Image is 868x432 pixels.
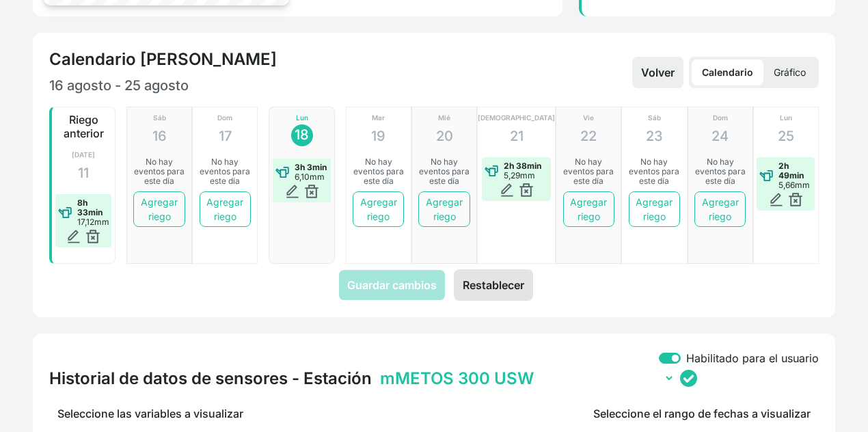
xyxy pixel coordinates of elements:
img: edit [67,230,81,243]
p: 16 agosto - 25 agosto [49,75,434,96]
p: Mié [438,113,450,123]
p: No hay eventos para este día [353,157,404,186]
p: Calendario [692,59,763,85]
img: delete [519,183,533,197]
p: 11 [78,163,89,183]
p: Seleccione las variables a visualizar [49,405,491,422]
p: 21 [510,126,524,146]
p: Gráfico [763,59,816,85]
p: Dom [217,113,232,123]
p: No hay eventos para este día [629,157,680,186]
p: No hay eventos para este día [563,157,614,186]
label: Habilitado para el usuario [686,350,819,366]
img: water-event [759,169,773,183]
img: water-event [58,206,72,219]
img: water-event [485,164,498,178]
p: Sáb [648,113,661,123]
h4: Historial de datos de sensores - Estación [49,368,372,389]
strong: 2h 38min [504,161,541,171]
button: Volver [632,57,683,88]
p: Lun [296,113,308,123]
strong: 3h 3min [295,162,327,172]
p: 23 [646,126,663,146]
img: edit [500,183,514,197]
img: delete [789,193,802,206]
div: Riego anterior [63,113,104,140]
p: 17,12mm [77,217,109,227]
p: 22 [580,126,597,146]
h4: Calendario [PERSON_NAME] [49,49,277,70]
p: 20 [436,126,453,146]
p: 19 [371,126,385,146]
img: water-event [275,165,289,179]
img: edit [770,193,783,206]
p: 5,29mm [504,171,541,180]
button: Agregar riego [563,191,614,227]
p: 17 [219,126,232,146]
img: edit [286,185,299,198]
button: Agregar riego [133,191,185,227]
p: No hay eventos para este día [694,157,746,186]
p: Sáb [153,113,166,123]
p: 18 [295,124,309,146]
p: 16 [152,126,167,146]
button: Agregar riego [694,191,746,227]
p: 25 [778,126,794,146]
p: Dom [713,113,728,123]
p: [DATE] [72,150,95,160]
button: Restablecer [454,269,533,301]
button: Agregar riego [629,191,680,227]
strong: 2h 49min [778,161,804,180]
p: Seleccione el rango de fechas a visualizar [593,405,811,422]
select: Station selector [377,368,675,389]
p: No hay eventos para este día [200,157,251,186]
img: status [680,370,697,387]
p: Mar [372,113,385,123]
p: Lun [780,113,792,123]
p: No hay eventos para este día [418,157,470,186]
p: [DEMOGRAPHIC_DATA] [478,113,555,123]
p: 5,66mm [778,180,812,190]
p: 6,10mm [295,172,327,182]
img: delete [305,185,318,198]
button: Agregar riego [353,191,404,227]
p: Vie [583,113,594,123]
p: No hay eventos para este día [133,157,185,186]
p: 24 [711,126,729,146]
strong: 8h 33min [77,198,103,217]
button: Agregar riego [418,191,470,227]
button: Agregar riego [200,191,251,227]
img: delete [86,230,100,243]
